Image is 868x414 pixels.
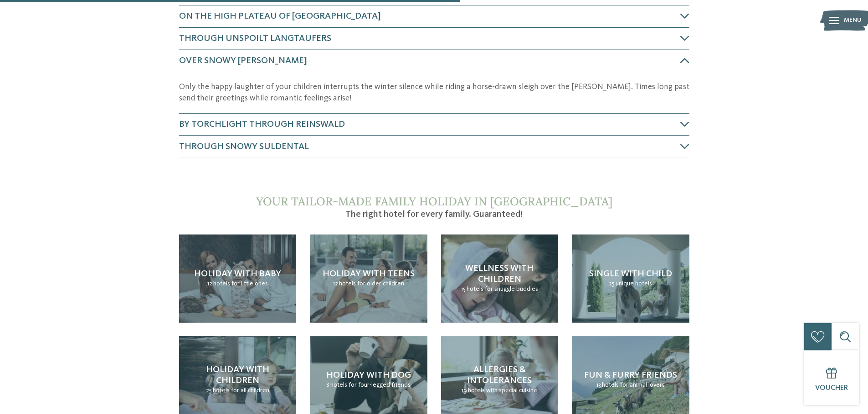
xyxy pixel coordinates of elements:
span: Fun & furry friends [584,371,677,380]
span: 19 [462,387,467,394]
span: hotels for older children [339,280,404,287]
span: The right hotel for every family. Guaranteed! [345,210,523,219]
span: hotels for little ones [213,280,268,287]
span: 25 [206,387,212,394]
span: hotels for four-legged friends [330,382,411,388]
span: Voucher [815,384,848,392]
a: Horse-drawn sleigh rides: to discover South Tyrol Wellness with children 15 hotels for snuggle bu... [441,234,559,322]
span: Allergies & intolerances [467,365,532,385]
span: Holiday with teens [323,269,415,279]
span: 15 [461,286,466,292]
span: Holiday with baby [194,269,281,279]
span: hotels for snuggle buddies [467,286,538,292]
span: Wellness with children [465,264,534,284]
span: 12 [333,280,338,287]
a: Horse-drawn sleigh rides: to discover South Tyrol Holiday with teens 12 hotels for older children [310,234,427,322]
span: 13 [596,382,601,388]
span: On the high plateau of [GEOGRAPHIC_DATA] [179,12,381,21]
span: hotels for animal lovers [602,382,665,388]
span: hotels for all children [213,387,269,394]
a: Voucher [804,350,859,405]
a: Horse-drawn sleigh rides: to discover South Tyrol Holiday with baby 12 hotels for little ones [179,234,297,322]
p: Only the happy laughter of your children interrupts the winter silence while riding a horse-drawn... [179,81,689,104]
span: Your tailor-made family holiday in [GEOGRAPHIC_DATA] [256,194,612,209]
span: hotels with special cuisine [468,387,537,394]
span: Through unspoilt Langtaufers [179,34,331,43]
span: unique hotels [616,280,652,287]
span: Through snowy Suldental [179,142,309,151]
a: Horse-drawn sleigh rides: to discover South Tyrol Single with child 25 unique hotels [572,234,689,322]
span: Over snowy [PERSON_NAME] [179,56,307,65]
span: Single with child [589,269,672,279]
span: By torchlight through Reinswald [179,120,345,129]
span: 12 [207,280,212,287]
span: Holiday with children [206,365,269,385]
span: 8 [326,382,329,388]
span: Holiday with dog [326,371,411,380]
span: 25 [609,280,615,287]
